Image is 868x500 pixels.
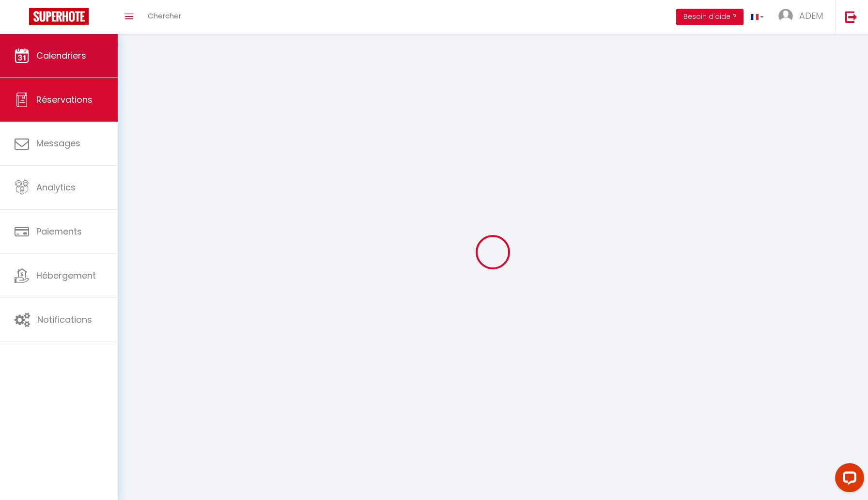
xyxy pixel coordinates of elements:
span: ADEM [799,10,823,22]
img: logout [845,11,857,23]
span: Notifications [37,313,92,326]
span: Analytics [36,181,76,193]
span: Réservations [36,94,93,106]
span: Calendriers [36,49,86,62]
img: Super Booking [29,8,89,25]
span: Paiements [36,225,82,237]
span: Messages [36,137,80,149]
span: Hébergement [36,269,96,281]
iframe: LiveChat chat widget [827,459,868,500]
button: Besoin d'aide ? [676,9,744,25]
img: ... [778,9,793,23]
span: Chercher [148,11,181,21]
